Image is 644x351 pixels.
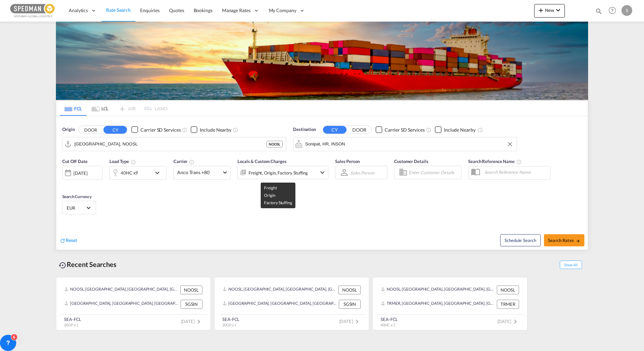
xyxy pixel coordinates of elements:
md-icon: Unchecked: Search for CY (Container Yard) services for all selected carriers.Checked : Search for... [426,127,431,133]
div: Carrier SD Services [385,127,425,133]
span: Search Rates [548,238,580,243]
div: NOOSL [497,286,519,294]
div: SGSIN [339,300,361,308]
md-icon: icon-plus 400-fg [537,6,545,14]
input: Enter Customer Details [409,167,459,178]
span: Search Reference Name [468,159,522,164]
md-icon: icon-chevron-right [511,318,519,326]
span: New [537,7,562,13]
md-input-container: Oslo, NOOSL [63,137,286,151]
input: Search Reference Name [481,167,550,177]
button: icon-plus 400-fgNewicon-chevron-down [534,4,565,18]
button: CY [103,126,127,134]
div: Include Nearby [444,127,476,133]
md-icon: icon-chevron-down [153,169,165,177]
span: Search Currency [62,194,92,199]
recent-search-card: NOOSL, [GEOGRAPHIC_DATA], [GEOGRAPHIC_DATA], [GEOGRAPHIC_DATA], [GEOGRAPHIC_DATA] NOOSLTRMER, [GE... [373,277,527,330]
span: Origin [62,126,74,133]
div: SEA-FCL [222,316,239,322]
div: 40HC x9icon-chevron-down [109,166,167,180]
span: Show All [560,261,582,269]
recent-search-card: NOOSL, [GEOGRAPHIC_DATA], [GEOGRAPHIC_DATA], [GEOGRAPHIC_DATA], [GEOGRAPHIC_DATA] NOOSL[GEOGRAPHI... [56,277,211,330]
button: Search Ratesicon-arrow-right [544,234,584,246]
md-icon: icon-information-outline [131,159,136,165]
span: Quotes [169,7,184,13]
div: NOOSL, Oslo, Norway, Northern Europe, Europe [223,286,337,294]
span: Destination [293,126,316,133]
div: TRMER, Mersin, Türkiye, South West Asia, Asia Pacific [381,300,495,308]
span: Analytics [69,7,88,14]
md-icon: icon-chevron-right [353,318,361,326]
md-icon: Unchecked: Ignores neighbouring ports when fetching rates.Checked : Includes neighbouring ports w... [478,127,483,133]
md-checkbox: Checkbox No Ink [131,126,181,133]
div: SEA-FCL [381,316,398,322]
span: Locals & Custom Charges [237,159,287,164]
span: EUR [67,205,86,211]
md-icon: icon-refresh [60,238,66,244]
button: CY [323,126,347,134]
span: Rate Search [106,7,131,13]
span: Help [607,5,618,16]
md-icon: icon-backup-restore [59,261,67,269]
div: NOOSL, Oslo, Norway, Northern Europe, Europe [381,286,495,294]
span: My Company [269,7,296,14]
span: [DATE] [497,319,519,324]
div: SGSIN [181,300,202,308]
span: Customer Details [394,159,428,164]
span: Reset [66,237,77,243]
md-select: Sales Person [350,168,375,178]
span: Freight Origin Factory Stuffing [264,185,292,205]
div: [DATE] [62,166,103,180]
img: c12ca350ff1b11efb6b291369744d907.png [10,3,56,18]
md-datepicker: Select [62,179,67,188]
md-icon: Unchecked: Ignores neighbouring ports when fetching rates.Checked : Includes neighbouring ports w... [233,127,238,133]
input: Search by Port [74,139,266,149]
div: S [621,5,632,16]
md-icon: icon-chevron-down [318,168,326,177]
div: NOOSL [266,141,283,147]
div: Recent Searches [56,257,119,272]
span: 20GP x 1 [64,323,78,327]
md-tab-item: LCL [87,101,114,116]
div: NOOSL, Oslo, Norway, Northern Europe, Europe [64,286,179,294]
span: [DATE] [181,319,203,324]
span: [DATE] [339,319,361,324]
div: SEA-FCL [64,316,81,322]
div: NOOSL [180,286,202,294]
md-icon: icon-magnify [595,7,603,15]
md-checkbox: Checkbox No Ink [376,126,425,133]
div: Carrier SD Services [140,127,181,133]
div: Freight Origin Factory Stuffingicon-chevron-down [237,166,328,179]
div: Help [607,5,621,17]
button: DOOR [79,126,102,134]
button: DOOR [348,126,371,134]
span: Sales Person [335,159,360,164]
span: Bookings [194,7,213,13]
div: Freight Origin Factory Stuffing [249,168,308,178]
div: icon-refreshReset [60,237,77,244]
div: SGSIN, Singapore, Singapore, South East Asia, Asia Pacific [223,300,337,308]
md-checkbox: Checkbox No Ink [191,126,231,133]
span: Enquiries [140,7,160,13]
md-icon: Your search will be saved by the below given name [516,159,522,165]
div: TRMER [497,300,519,308]
div: 40HC x9 [121,168,138,178]
md-checkbox: Checkbox No Ink [435,126,476,133]
md-icon: Unchecked: Search for CY (Container Yard) services for all selected carriers.Checked : Search for... [182,127,187,133]
md-icon: icon-chevron-down [554,6,562,14]
input: Search by Port [305,139,513,149]
span: 20GP x 1 [222,323,236,327]
div: SGSIN, Singapore, Singapore, South East Asia, Asia Pacific [64,300,179,308]
md-tab-item: FCL [60,101,87,116]
md-pagination-wrapper: Use the left and right arrow keys to navigate between tabs [60,101,167,116]
md-icon: icon-arrow-right [576,239,580,243]
recent-search-card: NOOSL, [GEOGRAPHIC_DATA], [GEOGRAPHIC_DATA], [GEOGRAPHIC_DATA], [GEOGRAPHIC_DATA] NOOSL[GEOGRAPHI... [214,277,369,330]
div: [DATE] [73,170,87,176]
div: Include Nearby [200,127,231,133]
span: Manage Rates [222,7,251,14]
md-select: Select Currency: € EUREuro [66,203,92,213]
span: Cut Off Date [62,159,88,164]
span: Carrier [173,159,194,164]
span: Load Type [109,159,136,164]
